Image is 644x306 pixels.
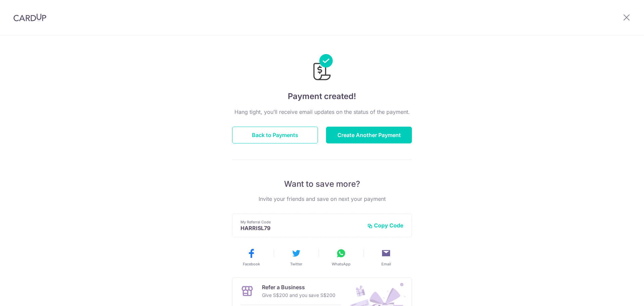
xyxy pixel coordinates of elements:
[243,261,260,267] span: Facebook
[366,248,406,267] button: Email
[321,248,361,267] button: WhatsApp
[240,225,362,231] p: HARRISL79
[240,219,362,225] p: My Referral Code
[311,54,333,82] img: Payments
[332,261,351,267] span: WhatsApp
[232,195,412,203] p: Invite your friends and save on next your payment
[232,127,318,143] button: Back to Payments
[276,248,316,267] button: Twitter
[232,90,412,102] h4: Payment created!
[290,261,302,267] span: Twitter
[262,291,335,299] p: Give S$200 and you save S$200
[367,222,404,229] button: Copy Code
[326,127,412,143] button: Create Another Payment
[262,283,335,291] p: Refer a Business
[232,108,412,116] p: Hang tight, you’ll receive email updates on the status of the payment.
[381,261,391,267] span: Email
[231,248,271,267] button: Facebook
[13,13,46,21] img: CardUp
[232,179,412,189] p: Want to save more?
